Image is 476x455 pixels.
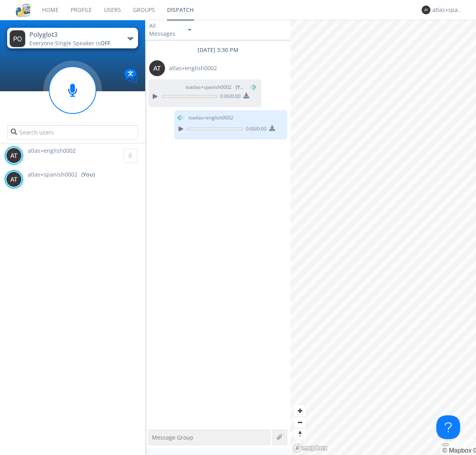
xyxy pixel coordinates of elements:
span: to atlas+spanish0002 [186,84,245,91]
img: 373638.png [6,171,22,187]
button: Toggle attribution [442,443,449,446]
a: Mapbox logo [293,443,328,453]
button: Polyglot3Everyone·Single Speaker isOFF [7,28,138,48]
img: caret-down-sm.svg [188,29,191,31]
span: OFF [100,39,110,47]
div: atlas+spanish0002 [432,6,462,14]
div: (You) [81,171,95,179]
div: Polyglot3 [29,30,119,39]
span: Zoom out [294,417,306,428]
input: Search users [7,125,138,139]
span: Single Speaker is [55,39,110,47]
div: [DATE] 3:30 PM [145,46,290,54]
span: Reset bearing to north [294,428,306,440]
span: atlas+spanish0002 [28,171,77,179]
span: to atlas+english0002 [188,114,233,121]
span: atlas+english0002 [169,64,217,72]
img: 373638.png [10,30,25,47]
img: 373638.png [6,148,22,163]
img: cddb5a64eb264b2086981ab96f4c1ba7 [16,3,30,17]
span: atlas+english0002 [28,147,76,154]
button: Zoom in [294,405,306,417]
img: 373638.png [422,6,430,14]
span: 0:00 / 0:00 [217,93,241,102]
img: Translation enabled [124,69,138,83]
div: Everyone · [29,39,119,47]
img: download media button [244,93,249,98]
a: Mapbox [442,447,471,454]
img: 373638.png [149,60,165,76]
button: Zoom out [294,417,306,428]
span: 0:00 / 0:00 [243,125,267,134]
span: (You) [236,84,248,90]
img: download media button [269,125,275,131]
button: Reset bearing to north [294,428,306,440]
iframe: Toggle Customer Support [436,415,460,439]
div: All Messages [149,22,181,38]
